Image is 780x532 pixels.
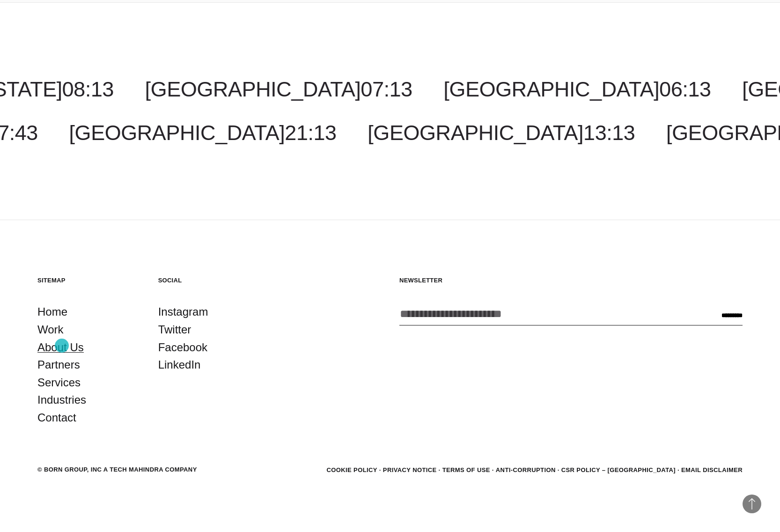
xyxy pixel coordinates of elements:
span: 07:13 [361,77,412,101]
a: Contact [37,409,76,427]
button: Back to Top [743,495,761,513]
a: LinkedIn [158,356,201,374]
a: Instagram [158,303,208,321]
a: Services [37,374,81,392]
a: Terms of Use [442,466,490,473]
h5: Sitemap [37,276,140,284]
a: Anti-Corruption [496,466,556,473]
h5: Newsletter [399,276,743,284]
a: Email Disclaimer [681,466,743,473]
a: [GEOGRAPHIC_DATA]13:13 [368,121,635,145]
a: Cookie Policy [326,466,377,473]
h5: Social [158,276,260,284]
a: Privacy Notice [383,466,437,473]
span: 08:13 [62,77,114,101]
a: [GEOGRAPHIC_DATA]06:13 [443,77,711,101]
a: [GEOGRAPHIC_DATA]21:13 [69,121,336,145]
a: Twitter [158,321,191,339]
a: Work [37,321,64,339]
a: About Us [37,339,84,356]
a: Partners [37,356,80,374]
a: Home [37,303,67,321]
a: CSR POLICY – [GEOGRAPHIC_DATA] [561,466,676,473]
a: Industries [37,391,86,409]
span: 21:13 [285,121,336,145]
a: Facebook [158,339,207,356]
a: [GEOGRAPHIC_DATA]07:13 [145,77,412,101]
div: © BORN GROUP, INC A Tech Mahindra Company [37,465,197,474]
span: 13:13 [583,121,635,145]
span: 06:13 [659,77,711,101]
